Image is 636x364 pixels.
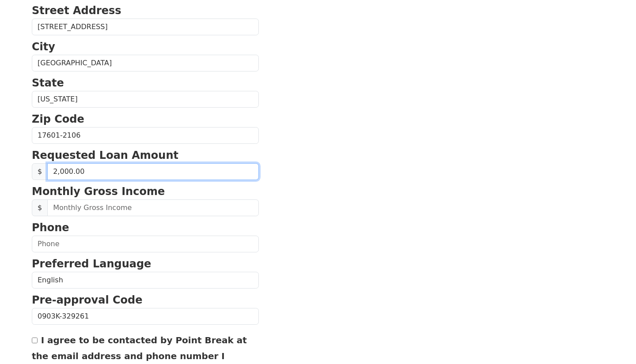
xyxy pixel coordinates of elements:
[32,127,259,144] input: Zip Code
[32,163,48,180] span: $
[47,163,259,180] input: 0.00
[32,221,69,234] strong: Phone
[32,184,259,199] p: Monthly Gross Income
[32,258,151,270] strong: Preferred Language
[32,149,178,161] strong: Requested Loan Amount
[32,236,259,252] input: Phone
[32,4,121,17] strong: Street Address
[32,19,259,35] input: Street Address
[32,294,143,306] strong: Pre-approval Code
[32,308,259,325] input: Pre-approval Code
[32,41,55,53] strong: City
[32,113,84,125] strong: Zip Code
[32,77,64,89] strong: State
[32,55,259,71] input: City
[32,199,48,216] span: $
[47,199,259,216] input: Monthly Gross Income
